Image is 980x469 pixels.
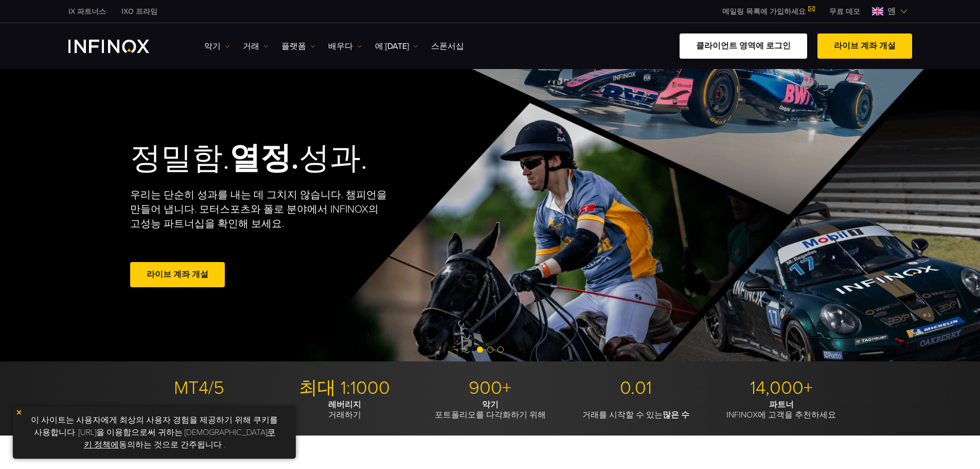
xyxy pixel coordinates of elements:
[497,346,504,353] span: 슬라이드 3으로 이동
[15,409,23,416] img: 노란색 닫기 아이콘
[620,377,652,399] font: 0.01
[469,377,511,399] font: 900+
[204,40,230,53] a: 악기
[817,33,912,59] a: 라이브 계좌 개설
[299,140,367,177] font: 성과.
[130,262,225,287] a: 라이브 계좌 개설
[281,41,306,51] font: 플랫폼
[31,415,278,438] font: 이 사이트는 사용자에게 최상의 사용자 경험을 제공하기 위해 쿠키를 사용합니다. [URL]을 이용함으로써 귀하는 [DEMOGRAPHIC_DATA]
[328,40,362,53] a: 배우다
[822,6,868,17] a: 인피녹스 메뉴
[750,377,813,399] font: 14,000+
[834,41,896,51] font: 라이브 계좌 개설
[243,41,259,51] font: 거래
[722,7,806,16] font: 메일링 목록에 가입하세요
[281,40,315,53] a: 플랫폼
[119,440,225,450] font: 동의하는 것으로 간주됩니다 .
[328,399,361,410] font: 레버리지
[769,399,794,410] font: 파트너
[435,410,546,420] font: 포트폴리오를 다각화하기 위해
[375,40,418,53] a: 에 [DATE]
[114,6,165,17] a: 인피녹스
[147,269,208,280] font: 라이브 계좌 개설
[477,346,483,353] span: 슬라이드 1로 이동
[829,7,860,16] font: 무료 데모
[680,33,807,59] a: 클라이언트 영역에 로그인
[229,140,299,177] font: 열정.
[61,6,114,17] a: 인피녹스
[887,6,896,16] font: 엔
[696,41,791,51] font: 클라이언트 영역에 로그인
[68,40,173,53] a: INFINOX 로고
[328,410,361,420] font: 거래하기
[204,41,221,51] font: 악기
[299,377,390,399] font: 최대 1:1000
[431,41,464,51] font: 스폰서십
[130,189,387,230] font: 우리는 단순히 성과를 내는 데 그치지 않습니다. 챔피언을 만들어 냅니다. 모터스포츠와 폴로 분야에서 INFINOX의 고성능 파트너십을 확인해 보세요.
[68,7,106,16] font: IX 파트너스
[243,40,269,53] a: 거래
[726,410,836,420] font: INFINOX에 고객을 추천하세요
[582,410,663,420] font: 거래를 시작할 수 있는
[328,41,353,51] font: 배우다
[487,346,493,353] span: 슬라이드 2로 이동
[482,399,498,410] font: 악기
[431,40,464,53] a: 스폰서십
[130,140,229,177] font: 정밀함.
[663,410,689,420] font: 많은 수
[715,7,822,16] a: 메일링 목록에 가입하세요
[174,377,224,399] font: MT4/5
[375,41,409,51] font: 에 [DATE]
[121,7,157,16] font: IXO 프라임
